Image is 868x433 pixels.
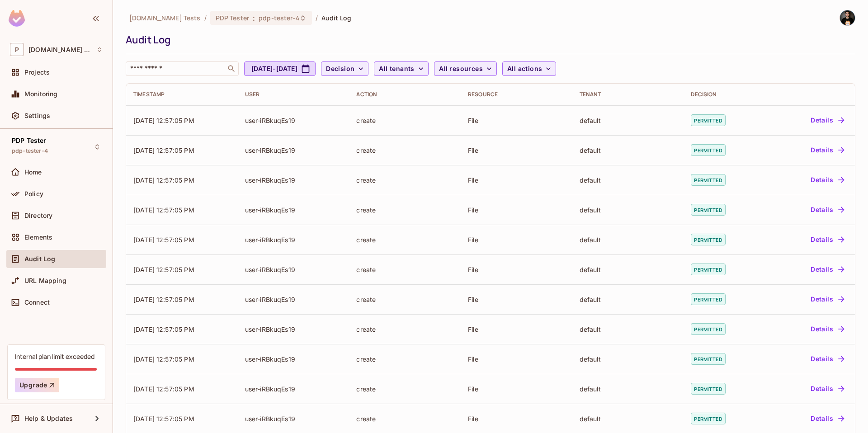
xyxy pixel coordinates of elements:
[374,61,428,76] button: All tenants
[133,176,194,184] span: [DATE] 12:57:05 PM
[468,325,565,334] div: File
[807,381,848,396] button: Details
[580,146,677,155] div: default
[439,63,483,75] span: All resources
[245,265,342,274] div: user-iRBkuqEs19
[691,114,725,126] span: permitted
[468,116,565,125] div: File
[468,91,565,98] div: Resource
[691,204,725,216] span: permitted
[580,355,677,363] div: default
[691,323,725,335] span: permitted
[245,235,342,244] div: user-iRBkuqEs19
[316,14,318,22] li: /
[15,352,94,361] div: Internal plan limit exceeded
[10,43,24,56] span: P
[468,295,565,304] div: File
[691,353,725,365] span: permitted
[356,235,453,244] div: create
[9,10,25,27] img: SReyMgAAAABJRU5ErkJggg==
[580,176,677,184] div: default
[807,352,848,366] button: Details
[580,235,677,244] div: default
[356,116,453,125] div: create
[24,299,50,306] span: Connect
[807,202,848,217] button: Details
[580,385,677,393] div: default
[245,355,342,363] div: user-iRBkuqEs19
[133,385,194,393] span: [DATE] 12:57:05 PM
[245,325,342,334] div: user-iRBkuqEs19
[24,112,50,119] span: Settings
[24,212,52,219] span: Directory
[216,14,249,22] span: PDP Tester
[15,378,59,392] button: Upgrade
[244,61,316,76] button: [DATE]-[DATE]
[807,292,848,306] button: Details
[691,383,725,395] span: permitted
[245,385,342,393] div: user-iRBkuqEs19
[356,385,453,393] div: create
[356,325,453,334] div: create
[434,61,497,76] button: All resources
[468,176,565,184] div: File
[356,295,453,304] div: create
[580,91,677,98] div: Tenant
[321,14,351,22] span: Audit Log
[133,91,231,98] div: Timestamp
[691,91,757,98] div: Decision
[126,33,851,47] div: Audit Log
[468,414,565,423] div: File
[326,63,354,75] span: Decision
[580,116,677,125] div: default
[807,262,848,277] button: Details
[507,63,542,75] span: All actions
[24,90,58,98] span: Monitoring
[468,146,565,155] div: File
[204,14,207,22] li: /
[807,173,848,187] button: Details
[580,325,677,334] div: default
[24,69,50,76] span: Projects
[24,234,52,241] span: Elements
[807,322,848,336] button: Details
[356,146,453,155] div: create
[133,206,194,214] span: [DATE] 12:57:05 PM
[691,413,725,424] span: permitted
[580,295,677,304] div: default
[379,63,414,75] span: All tenants
[12,137,47,144] span: PDP Tester
[691,234,725,245] span: permitted
[133,325,194,333] span: [DATE] 12:57:05 PM
[356,206,453,214] div: create
[252,14,255,22] span: :
[28,46,92,53] span: Workspace: Permit.io Tests
[129,14,201,22] span: the active workspace
[356,355,453,363] div: create
[807,232,848,247] button: Details
[245,116,342,125] div: user-iRBkuqEs19
[691,174,725,186] span: permitted
[502,61,556,76] button: All actions
[12,147,48,155] span: pdp-tester-4
[468,355,565,363] div: File
[24,169,42,176] span: Home
[24,190,43,198] span: Policy
[245,414,342,423] div: user-iRBkuqEs19
[356,176,453,184] div: create
[133,355,194,363] span: [DATE] 12:57:05 PM
[468,235,565,244] div: File
[321,61,368,76] button: Decision
[133,146,194,154] span: [DATE] 12:57:05 PM
[245,146,342,155] div: user-iRBkuqEs19
[807,411,848,426] button: Details
[133,266,194,273] span: [DATE] 12:57:05 PM
[24,255,55,263] span: Audit Log
[24,415,73,422] span: Help & Updates
[356,414,453,423] div: create
[580,265,677,274] div: default
[840,10,855,25] img: Eli Moshkovich
[259,14,299,22] span: pdp-tester-4
[245,91,342,98] div: User
[356,265,453,274] div: create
